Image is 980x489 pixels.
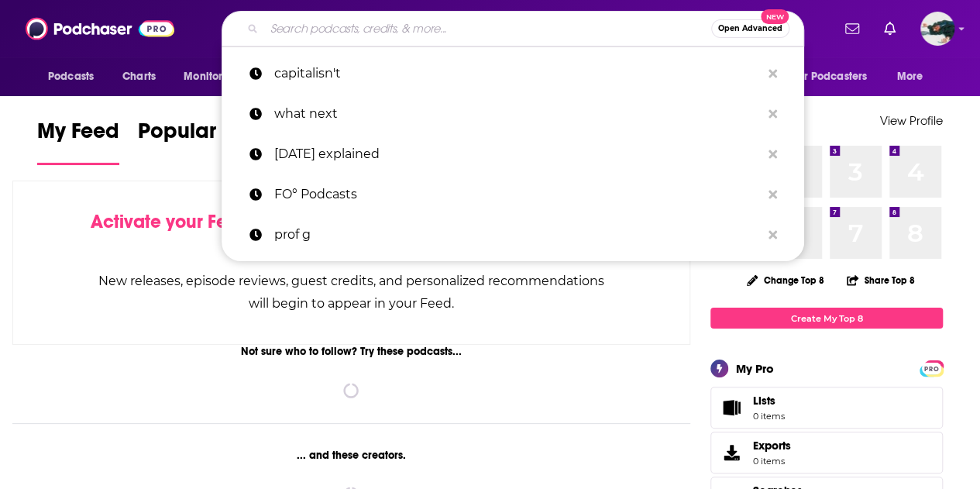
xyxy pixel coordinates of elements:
a: Exports [710,432,943,474]
div: Not sure who to follow? Try these podcasts... [12,345,690,358]
div: ... and these creators. [12,449,690,462]
a: PRO [922,362,940,374]
a: [DATE] explained [222,134,804,174]
a: Create My Top 8 [710,308,943,329]
span: Lists [753,394,785,408]
a: prof g [222,215,804,255]
span: 0 items [753,411,785,422]
div: by following Podcasts, Creators, Lists, and other Users! [91,211,612,256]
p: FO° Podcasts [274,174,761,215]
p: capitalisn't [274,53,761,94]
a: FO° Podcasts [222,174,804,215]
button: open menu [37,62,114,91]
span: My Feed [37,118,119,153]
a: capitalisn't [222,53,804,94]
p: today explained [274,134,761,174]
span: Monitoring [184,66,239,88]
img: User Profile [920,12,954,46]
button: Share Top 8 [846,265,916,295]
div: New releases, episode reviews, guest credits, and personalized recommendations will begin to appe... [91,270,612,315]
p: what next [274,94,761,134]
span: More [897,66,923,88]
a: Popular Feed [138,118,270,165]
span: Exports [716,442,747,463]
a: what next [222,94,804,134]
span: PRO [922,363,940,374]
a: Charts [112,62,165,91]
button: Open AdvancedNew [711,19,789,38]
button: Change Top 8 [738,270,834,290]
button: open menu [886,62,943,91]
button: open menu [782,62,889,91]
span: Activate your Feed [91,210,249,233]
a: Show notifications dropdown [878,15,902,42]
div: Search podcasts, credits, & more... [222,11,804,46]
a: Lists [710,387,943,429]
span: Logged in as fsg.publicity [920,12,954,46]
img: Podchaser - Follow, Share and Rate Podcasts [26,14,174,43]
a: My Feed [37,118,119,165]
span: Podcasts [48,66,94,88]
span: Popular Feed [138,118,270,153]
button: open menu [173,62,259,91]
span: Lists [753,394,775,408]
a: Show notifications dropdown [839,15,865,42]
span: Exports [753,439,791,453]
span: For Podcasters [793,66,867,88]
p: prof g [274,215,761,255]
div: My Pro [736,361,774,376]
input: Search podcasts, credits, & more... [264,16,711,41]
span: Charts [122,66,156,88]
span: 0 items [753,456,791,467]
button: Show profile menu [920,12,954,46]
span: Lists [716,397,747,418]
span: Open Advanced [718,25,782,33]
a: View Profile [880,113,943,128]
span: New [761,9,789,24]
